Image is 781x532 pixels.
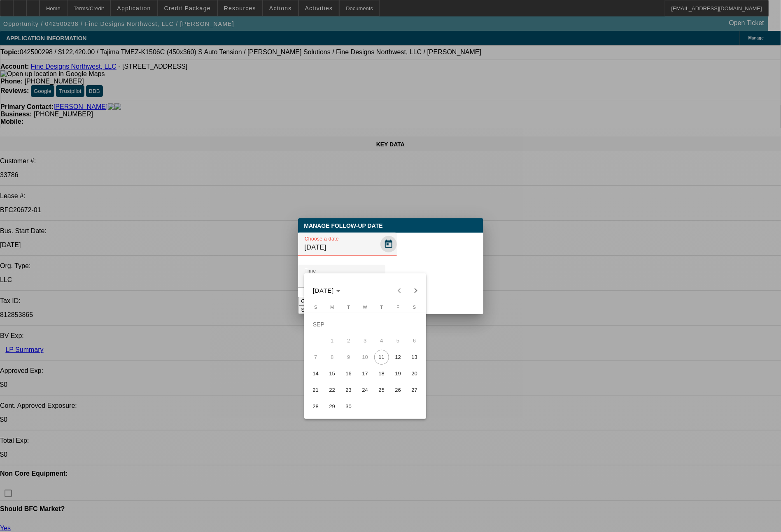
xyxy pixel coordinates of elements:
button: September 18, 2025 [373,365,390,382]
button: September 30, 2025 [340,398,357,415]
button: September 26, 2025 [390,382,406,398]
span: 6 [407,333,422,348]
button: September 8, 2025 [324,349,340,365]
button: September 29, 2025 [324,398,340,415]
span: 26 [391,383,406,398]
span: 11 [374,350,389,365]
button: Next month [408,282,424,299]
span: 27 [407,383,422,398]
span: T [347,305,350,310]
button: September 10, 2025 [357,349,373,365]
span: 18 [374,366,389,381]
span: 5 [391,333,406,348]
button: Choose month and year [310,283,344,298]
span: 22 [325,383,340,398]
span: 30 [341,399,356,414]
span: 9 [341,350,356,365]
span: S [413,305,416,310]
span: 29 [325,399,340,414]
button: September 6, 2025 [406,333,423,349]
span: 7 [308,350,323,365]
span: 17 [358,366,373,381]
button: September 2, 2025 [340,333,357,349]
button: September 24, 2025 [357,382,373,398]
button: September 16, 2025 [340,365,357,382]
button: September 22, 2025 [324,382,340,398]
span: 13 [407,350,422,365]
span: 4 [374,333,389,348]
span: 10 [358,350,373,365]
span: 14 [308,366,323,381]
span: T [380,305,383,310]
span: 20 [407,366,422,381]
button: September 9, 2025 [340,349,357,365]
button: September 14, 2025 [308,365,324,382]
span: 21 [308,383,323,398]
button: September 25, 2025 [373,382,390,398]
span: M [330,305,334,310]
td: SEP [308,316,423,333]
button: September 1, 2025 [324,333,340,349]
button: September 11, 2025 [373,349,390,365]
button: September 17, 2025 [357,365,373,382]
button: September 28, 2025 [308,398,324,415]
button: September 15, 2025 [324,365,340,382]
button: September 5, 2025 [390,333,406,349]
button: September 20, 2025 [406,365,423,382]
span: 19 [391,366,406,381]
span: 15 [325,366,340,381]
span: 8 [325,350,340,365]
span: 2 [341,333,356,348]
span: F [396,305,399,310]
button: September 27, 2025 [406,382,423,398]
span: 25 [374,383,389,398]
span: 23 [341,383,356,398]
button: September 13, 2025 [406,349,423,365]
span: 28 [308,399,323,414]
span: 1 [325,333,340,348]
span: 3 [358,333,373,348]
button: September 12, 2025 [390,349,406,365]
button: September 4, 2025 [373,333,390,349]
button: September 3, 2025 [357,333,373,349]
span: [DATE] [313,287,334,294]
button: September 21, 2025 [308,382,324,398]
span: S [314,305,317,310]
span: 12 [391,350,406,365]
button: September 7, 2025 [308,349,324,365]
span: 24 [358,383,373,398]
span: W [363,305,367,310]
span: 16 [341,366,356,381]
button: September 23, 2025 [340,382,357,398]
button: September 19, 2025 [390,365,406,382]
